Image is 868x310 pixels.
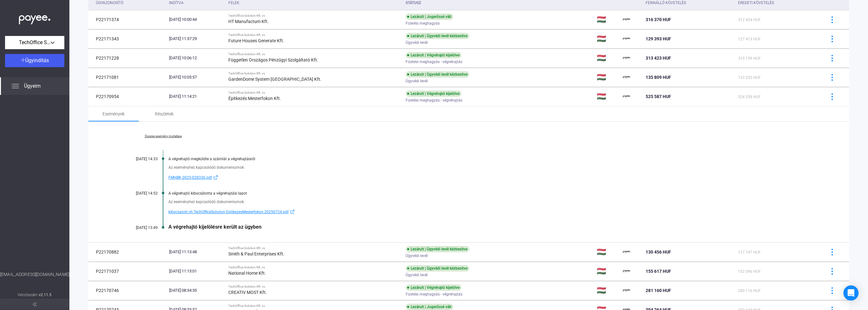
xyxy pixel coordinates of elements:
[228,251,284,256] strong: Smith & Paul Enterprises Kft.
[825,51,839,65] button: more-blue
[168,174,212,181] span: FMHBK-2025-028330.pdf
[829,16,836,23] img: more-blue
[623,73,630,81] img: payee-logo
[825,90,839,103] button: more-blue
[19,39,50,46] span: TechOffice Solution Kft.
[228,290,267,295] strong: CREATIV MOST Kft.
[228,91,401,95] div: TechOffice Solution Kft. vs
[21,58,25,62] img: plus-white.svg
[228,77,321,82] strong: GardenDome System [GEOGRAPHIC_DATA] Kft.
[25,57,49,63] span: Ügyindítás
[646,269,671,274] span: 155 617 HUF
[623,54,630,62] img: payee-logo
[406,265,469,272] div: Lezárult | Ügyvédi levél kézbesítve
[169,249,223,255] div: [DATE] 11:13:48
[169,36,223,42] div: [DATE] 11:37:29
[623,287,630,294] img: payee-logo
[646,36,671,41] span: 129 393 HUF
[5,36,64,49] button: TechOffice Solution Kft.
[88,281,167,300] td: P22170746
[19,12,50,25] img: white-payee-white-dot.svg
[406,304,453,310] div: Lezárult | Jogerőssé vált
[623,93,630,100] img: payee-logo
[228,304,401,308] div: TechOffice Solution Kft. vs
[623,267,630,275] img: payee-logo
[594,281,620,300] td: 🇭🇺
[738,56,761,61] span: 310 159 HUF
[88,10,167,29] td: P22171374
[228,72,401,75] div: TechOffice Solution Kft. vs
[169,268,223,274] div: [DATE] 11:13:01
[212,175,220,180] img: external-link-blue
[738,18,761,22] span: 312 454 HUF
[406,58,462,66] span: Fizetési meghagyás - végrehajtás
[594,29,620,48] td: 🇭🇺
[228,246,401,250] div: TechOffice Solution Kft. vs
[825,245,839,259] button: more-blue
[594,87,620,106] td: 🇭🇺
[168,174,818,181] a: FMHBK-2025-028330.pdfexternal-link-blue
[88,243,167,261] td: P22170882
[646,249,671,254] span: 130 456 HUF
[169,16,223,23] div: [DATE] 10:00:44
[623,16,630,23] img: payee-logo
[11,82,19,90] img: list.svg
[169,93,223,100] div: [DATE] 11:14:21
[825,13,839,26] button: more-blue
[88,87,167,106] td: P22170954
[228,271,266,276] strong: National Home Kft.
[406,52,461,58] div: Lezárult | Végrehajtó kijelölve
[120,225,158,230] div: [DATE] 13:49
[168,157,818,161] div: A végrehajtó megküldte a számlát a végrehajtásról
[594,49,620,67] td: 🇭🇺
[120,157,158,161] div: [DATE] 14:33
[406,246,469,252] div: Lezárult | Ügyvédi levél kézbesítve
[103,110,125,118] div: Események
[829,93,836,100] img: more-blue
[228,14,401,18] div: TechOffice Solution Kft. vs
[406,271,428,279] span: Ügyvédi levél
[88,29,167,48] td: P22171343
[168,208,818,216] a: kibocsatott.vh.TechOfficeSolution.EpitkezesMesterfokon.20250724.pdfexternal-link-blue
[406,77,428,85] span: Ügyvédi levél
[406,71,469,78] div: Lezárult | Ügyvédi levél kézbesítve
[228,33,401,37] div: TechOffice Solution Kft. vs
[646,288,671,293] span: 281 160 HUF
[406,14,453,20] div: Lezárult | Jogerőssé vált
[623,248,630,256] img: payee-logo
[406,284,461,291] div: Lezárult | Végrehajtó kijelölve
[228,266,401,269] div: TechOffice Solution Kft. vs
[169,74,223,80] div: [DATE] 10:05:57
[168,164,818,171] div: Az eseményhez kapcsolódó dokumentumok:
[825,71,839,84] button: more-blue
[646,56,671,61] span: 313 423 HUF
[646,75,671,80] span: 135 809 HUF
[829,36,836,42] img: more-blue
[829,268,836,275] img: more-blue
[169,55,223,61] div: [DATE] 10:06:12
[594,262,620,281] td: 🇭🇺
[228,96,281,101] strong: Építkezés Mesterfokon Kft.
[168,208,289,216] span: kibocsatott.vh.TechOfficeSolution.EpitkezesMesterfokon.20250724.pdf
[825,284,839,297] button: more-blue
[88,68,167,87] td: P22171081
[39,293,52,297] strong: v2.11.5
[5,54,64,67] button: Ügyindítás
[594,68,620,87] td: 🇭🇺
[169,287,223,294] div: [DATE] 08:34:35
[646,17,671,22] span: 316 370 HUF
[228,38,284,43] strong: Future Houses Generate Kft.
[168,191,818,196] div: A végrehajtó kibocsátotta a végrehajtási lapot
[738,95,761,99] span: 524 558 HUF
[829,287,836,294] img: more-blue
[155,110,173,118] div: Részletek
[120,191,158,196] div: [DATE] 14:52
[289,209,296,214] img: external-link-blue
[843,285,859,301] div: Open Intercom Messenger
[406,290,462,298] span: Fizetési meghagyás - végrehajtás
[228,52,401,56] div: TechOffice Solution Kft. vs
[406,33,469,39] div: Lezárult | Ügyvédi levél kézbesítve
[738,289,761,293] span: 280 116 HUF
[120,134,206,138] a: Összes esemény mutatása
[406,39,428,46] span: Ügyvédi levél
